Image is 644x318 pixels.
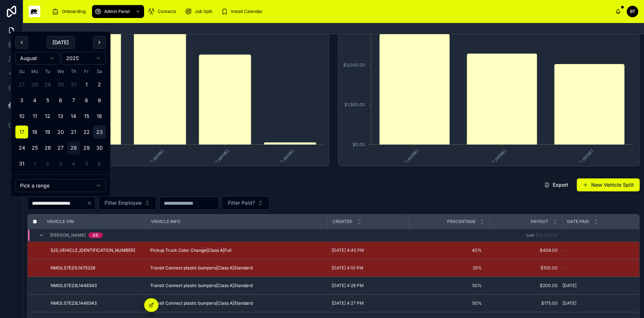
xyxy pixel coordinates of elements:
button: Monday, September 1st, 2025 [28,157,41,170]
button: Select Button [98,196,156,210]
a: Install Calendar [219,5,268,18]
button: Monday, July 28th, 2025 [28,78,41,91]
a: Transit Connect plastic bumpers|Class A|Standard [150,265,253,271]
button: Tuesday, August 19th, 2025 [41,126,54,138]
tspan: $0.00 [353,142,365,147]
span: Filter Paid? [228,199,255,206]
span: $175.00 [493,300,558,306]
button: Tuesday, August 26th, 2025 [41,141,54,154]
a: Contacts [146,5,181,18]
span: [US_VEHICLE_IDENTIFICATION_NUMBER] [51,247,135,253]
button: Wednesday, September 3rd, 2025 [54,157,67,170]
button: Sunday, July 27th, 2025 [15,78,28,91]
span: Date Paid [567,219,589,224]
button: Tuesday, July 29th, 2025 [41,78,54,91]
button: Relative time [15,179,106,192]
button: Saturday, August 30th, 2025 [93,141,106,154]
span: $100.00 [493,265,558,271]
span: $16,041.20 [535,232,558,238]
button: Friday, August 1st, 2025 [80,78,93,91]
button: Thursday, August 21st, 2025 [67,126,80,138]
a: NMOLS7E21L1475226 [51,265,95,271]
span: Payout [531,219,548,224]
span: [DATE] [562,300,576,306]
button: Thursday, July 31st, 2025 [67,78,80,91]
button: Wednesday, August 6th, 2025 [54,94,67,107]
span: Contacts [158,9,176,14]
span: [PERSON_NAME] [50,232,86,238]
span: $200.00 [493,283,558,289]
button: Export [538,178,574,191]
text: [PERSON_NAME] [268,149,295,175]
button: Tuesday, August 5th, 2025 [41,94,54,107]
span: 50% [416,300,482,306]
span: BT [630,9,635,14]
span: [DATE] 4:27 PM [332,300,364,306]
span: Install Calendar [231,9,263,14]
span: Vehicle VIN [47,219,74,224]
button: [DATE] [46,36,75,49]
button: Tuesday, September 2nd, 2025 [41,157,54,170]
button: Friday, August 8th, 2025 [80,94,93,107]
button: Saturday, August 23rd, 2025 [93,126,106,138]
button: Friday, August 15th, 2025 [80,110,93,123]
a: NMOLS7E23L1446343 [51,300,97,306]
button: Monday, August 11th, 2025 [28,110,41,123]
a: Transit Connect plastic bumpers|Class A|Standard [150,300,253,306]
button: Sunday, August 3rd, 2025 [15,94,28,107]
tspan: $3,000.00 [343,62,365,68]
button: Saturday, September 6th, 2025 [93,157,106,170]
a: NMOLS7E23L1446343 [51,283,97,289]
button: Saturday, August 16th, 2025 [93,110,106,123]
button: Saturday, August 2nd, 2025 [93,78,106,91]
a: Pickup Truck Color Change|Class A|Full [150,247,231,253]
th: Monday [28,68,41,75]
span: 40% [416,247,482,253]
a: Transit Connect plastic bumpers|Class A|Standard [150,283,253,289]
th: Wednesday [54,68,67,75]
span: -- [562,247,567,253]
button: Friday, August 22nd, 2025 [80,126,93,138]
button: Wednesday, July 30th, 2025 [54,78,67,91]
span: Created [332,219,353,224]
div: 88 [93,232,98,238]
th: Sunday [15,68,28,75]
span: Job Split [195,9,212,14]
button: Thursday, August 14th, 2025 [67,110,80,123]
button: Today, Thursday, August 28th, 2025 [67,141,80,154]
span: 25% [416,265,482,271]
img: App logo [29,6,40,17]
button: Sunday, August 24th, 2025 [15,141,28,154]
a: Job Split [183,5,217,18]
button: Wednesday, August 27th, 2025 [54,141,67,154]
button: Sunday, August 31st, 2025 [15,157,28,170]
a: Admin Panel [92,5,144,18]
span: 50% [416,283,482,289]
span: -- [562,265,567,271]
span: [DATE] 4:28 PM [332,283,364,289]
button: New Vehicle Split [577,178,640,191]
span: Vehicle Info [151,219,180,224]
button: Wednesday, August 20th, 2025 [54,126,67,138]
button: Sunday, August 10th, 2025 [15,110,28,123]
button: Monday, August 18th, 2025 [28,126,41,138]
div: scrollable content [46,4,615,19]
tspan: $1,500.00 [344,102,365,107]
th: Friday [80,68,93,75]
text: [PERSON_NAME] [568,149,594,175]
th: Saturday [93,68,106,75]
button: Sunday, August 17th, 2025, selected [15,126,28,138]
button: Wednesday, August 13th, 2025 [54,110,67,123]
span: [DATE] [562,283,576,289]
button: Thursday, September 4th, 2025 [67,157,80,170]
span: $408.00 [493,247,558,253]
button: Clear [87,200,95,206]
